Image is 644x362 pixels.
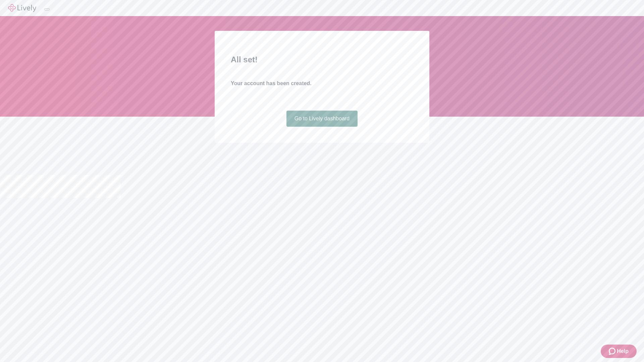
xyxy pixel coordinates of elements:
[8,4,36,12] img: Lively
[44,8,50,10] button: Log out
[231,54,413,66] h2: All set!
[286,111,358,127] a: Go to Lively dashboard
[609,347,617,355] svg: Zendesk support icon
[231,79,413,87] h4: Your account has been created.
[601,345,637,358] button: Zendesk support iconHelp
[617,347,629,355] span: Help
